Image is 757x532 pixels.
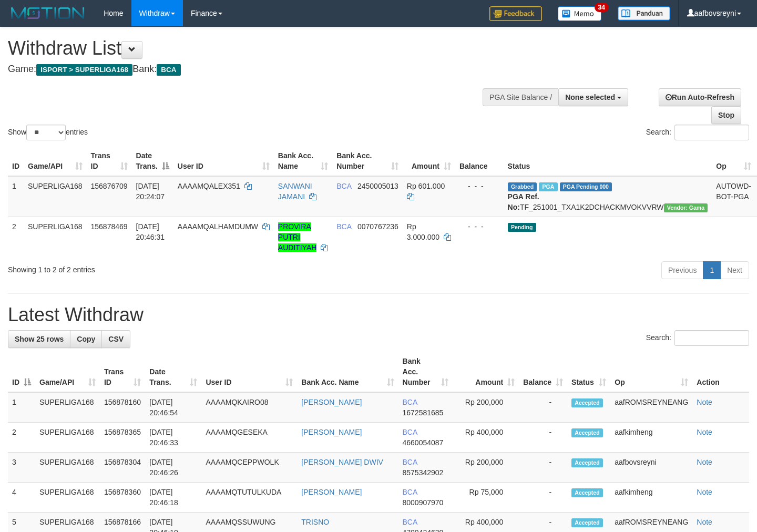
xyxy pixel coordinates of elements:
span: Vendor URL: https://trx31.1velocity.biz [664,203,708,212]
td: aafkimheng [610,483,692,513]
a: Note [697,488,712,496]
a: PROVIRA PUTRI AUDITIYAH [278,222,317,252]
label: Search: [646,125,749,140]
a: Copy [70,330,102,348]
span: [DATE] 20:46:31 [136,222,165,241]
a: TRISNO [301,518,329,526]
td: 2 [8,423,35,453]
span: Accepted [571,398,603,407]
th: Game/API: activate to sort column ascending [35,352,100,392]
a: Note [697,428,712,436]
span: Accepted [571,518,603,527]
div: - - - [459,181,499,191]
th: Action [692,352,749,392]
a: Note [697,518,712,526]
th: Date Trans.: activate to sort column ascending [145,352,201,392]
label: Show entries [8,125,88,140]
span: BCA [403,488,417,496]
span: Grabbed [508,182,537,191]
img: panduan.png [618,6,670,21]
img: MOTION_logo.png [8,5,88,21]
th: Bank Acc. Name: activate to sort column ascending [274,146,332,176]
td: SUPERLIGA168 [35,423,100,453]
a: Stop [711,106,741,124]
th: Game/API: activate to sort column ascending [24,146,87,176]
td: aafROMSREYNEANG [610,392,692,423]
span: AAAAMQALHAMDUMW [178,222,258,231]
input: Search: [674,330,749,346]
td: SUPERLIGA168 [35,453,100,483]
span: BCA [403,398,417,406]
span: 156876709 [91,182,128,190]
td: 1 [8,392,35,423]
td: AAAAMQGESEKA [201,423,297,453]
td: AUTOWD-BOT-PGA [712,176,755,217]
td: [DATE] 20:46:54 [145,392,201,423]
th: Bank Acc. Name: activate to sort column ascending [297,352,398,392]
th: Bank Acc. Number: activate to sort column ascending [398,352,453,392]
label: Search: [646,330,749,346]
span: Rp 3.000.000 [407,222,439,241]
a: Note [697,398,712,406]
th: Op: activate to sort column ascending [610,352,692,392]
th: Amount: activate to sort column ascending [403,146,455,176]
div: Showing 1 to 2 of 2 entries [8,260,308,275]
span: Rp 601.000 [407,182,445,190]
td: Rp 75,000 [453,483,519,513]
td: AAAAMQCEPPWOLK [201,453,297,483]
td: Rp 400,000 [453,423,519,453]
span: AAAAMQALEX351 [178,182,240,190]
span: BCA [403,458,417,466]
td: AAAAMQKAIRO08 [201,392,297,423]
a: Run Auto-Refresh [659,88,741,106]
a: Note [697,458,712,466]
td: - [519,392,567,423]
span: [DATE] 20:24:07 [136,182,165,201]
span: 34 [595,3,609,12]
a: [PERSON_NAME] [301,398,362,406]
th: Balance: activate to sort column ascending [519,352,567,392]
span: Copy 4660054087 to clipboard [403,438,444,447]
span: BCA [157,64,180,76]
span: Copy 8575342902 to clipboard [403,468,444,477]
td: [DATE] 20:46:18 [145,483,201,513]
a: CSV [101,330,130,348]
td: - [519,453,567,483]
a: Show 25 rows [8,330,70,348]
td: aafbovsreyni [610,453,692,483]
th: Status [504,146,712,176]
b: PGA Ref. No: [508,192,539,211]
span: PGA Pending [560,182,612,191]
span: Copy 8000907970 to clipboard [403,498,444,507]
td: Rp 200,000 [453,392,519,423]
span: BCA [336,182,351,190]
th: User ID: activate to sort column ascending [201,352,297,392]
td: - [519,423,567,453]
span: BCA [336,222,351,231]
span: Show 25 rows [15,335,64,343]
a: Previous [661,261,703,279]
span: Accepted [571,428,603,437]
div: - - - [459,221,499,232]
a: [PERSON_NAME] DWIV [301,458,383,466]
th: Date Trans.: activate to sort column descending [132,146,173,176]
th: Bank Acc. Number: activate to sort column ascending [332,146,403,176]
span: Accepted [571,458,603,467]
td: 1 [8,176,24,217]
span: 156878469 [91,222,128,231]
span: Marked by aafsoycanthlai [539,182,557,191]
button: None selected [558,88,628,106]
a: [PERSON_NAME] [301,488,362,496]
td: 156878365 [100,423,145,453]
span: Copy 1672581685 to clipboard [403,408,444,417]
th: ID: activate to sort column descending [8,352,35,392]
td: 2 [8,217,24,257]
a: SANWANI JAMANI [278,182,312,201]
td: 156878160 [100,392,145,423]
span: Copy 2450005013 to clipboard [357,182,398,190]
td: SUPERLIGA168 [24,176,87,217]
th: Trans ID: activate to sort column ascending [87,146,132,176]
th: Trans ID: activate to sort column ascending [100,352,145,392]
td: SUPERLIGA168 [24,217,87,257]
h1: Withdraw List [8,38,494,59]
